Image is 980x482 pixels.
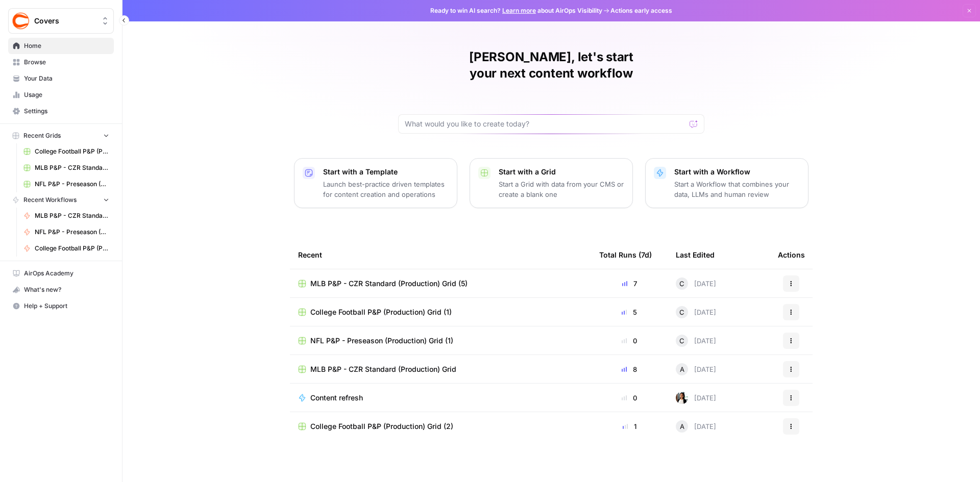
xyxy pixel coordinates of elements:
a: MLB P&P - CZR Standard (Production) Grid [298,364,583,374]
span: Ready to win AI search? about AirOps Visibility [430,6,602,15]
a: Learn more [502,7,536,14]
span: Recent Workflows [23,195,77,205]
span: Content refresh [310,393,363,403]
h1: [PERSON_NAME], let's start your next content workflow [398,49,704,82]
a: College Football P&P (Production) Grid (1) [298,307,583,317]
a: NFL P&P - Preseason (Production) [19,224,114,240]
div: Recent [298,241,583,269]
span: College Football P&P (Production) Grid (1) [35,147,109,156]
button: Recent Grids [8,128,114,143]
button: Recent Workflows [8,192,114,208]
span: A [680,421,684,432]
span: College Football P&P (Production) Grid (2) [310,421,453,432]
img: Covers Logo [12,12,30,30]
span: Your Data [24,74,109,83]
div: [DATE] [676,277,716,290]
div: 8 [599,364,659,374]
span: MLB P&P - CZR Standard (Production) Grid (5) [35,163,109,172]
span: C [679,336,684,346]
button: Start with a WorkflowStart a Workflow that combines your data, LLMs and human review [645,158,808,208]
div: Total Runs (7d) [599,241,652,269]
div: 1 [599,421,659,432]
span: MLB P&P - CZR Standard (Production) [35,211,109,220]
span: MLB P&P - CZR Standard (Production) Grid (5) [310,278,468,289]
a: Browse [8,54,114,70]
span: College Football P&P (Production) [35,244,109,253]
div: [DATE] [676,420,716,433]
span: Browse [24,58,109,67]
p: Start a Workflow that combines your data, LLMs and human review [674,179,800,199]
span: C [679,307,684,317]
button: Help + Support [8,298,114,314]
div: [DATE] [676,335,716,347]
p: Start a Grid with data from your CMS or create a blank one [499,179,624,199]
p: Start with a Grid [499,167,624,177]
a: MLB P&P - CZR Standard (Production) Grid (5) [298,278,583,289]
span: NFL P&P - Preseason (Production) Grid (1) [35,180,109,189]
span: Covers [34,16,96,26]
a: Usage [8,87,114,103]
div: Last Edited [676,241,715,269]
a: MLB P&P - CZR Standard (Production) Grid (5) [19,160,114,176]
img: xqjo96fmx1yk2e67jao8cdkou4un [676,392,688,404]
div: 0 [599,393,659,403]
span: Settings [24,107,109,116]
span: Recent Grids [23,131,61,140]
span: College Football P&P (Production) Grid (1) [310,307,452,317]
input: What would you like to create today? [405,119,685,129]
span: C [679,278,684,289]
a: Your Data [8,70,114,87]
p: Start with a Template [323,167,449,177]
span: Actions early access [610,6,672,15]
a: College Football P&P (Production) Grid (2) [298,421,583,432]
span: NFL P&P - Preseason (Production) [35,227,109,237]
div: [DATE] [676,392,716,404]
div: 7 [599,278,659,289]
p: Start with a Workflow [674,167,800,177]
button: Start with a GridStart a Grid with data from your CMS or create a blank one [470,158,633,208]
a: NFL P&P - Preseason (Production) Grid (1) [298,336,583,346]
span: Home [24,41,109,50]
p: Launch best-practice driven templates for content creation and operations [323,179,449,199]
div: 5 [599,307,659,317]
a: MLB P&P - CZR Standard (Production) [19,208,114,224]
span: Help + Support [24,301,109,311]
div: [DATE] [676,306,716,318]
div: [DATE] [676,363,716,375]
button: Start with a TemplateLaunch best-practice driven templates for content creation and operations [294,158,457,208]
div: What's new? [9,282,113,297]
a: College Football P&P (Production) Grid (1) [19,143,114,160]
span: AirOps Academy [24,269,109,278]
a: Settings [8,103,114,119]
a: AirOps Academy [8,265,114,282]
a: NFL P&P - Preseason (Production) Grid (1) [19,176,114,192]
span: MLB P&P - CZR Standard (Production) Grid [310,364,456,374]
div: Actions [778,241,805,269]
div: 0 [599,336,659,346]
a: Home [8,38,114,54]
span: A [680,364,684,374]
button: Workspace: Covers [8,8,114,34]
span: Usage [24,90,109,99]
button: What's new? [8,282,114,298]
span: NFL P&P - Preseason (Production) Grid (1) [310,336,453,346]
a: Content refresh [298,393,583,403]
a: College Football P&P (Production) [19,240,114,257]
